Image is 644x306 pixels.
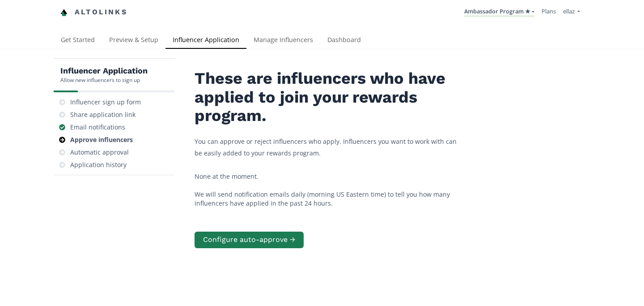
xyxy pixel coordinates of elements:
[563,7,575,15] span: ellaz
[195,69,463,125] h2: These are influencers who have applied to join your rewards program.
[246,32,320,50] a: Manage Influencers
[464,7,534,17] a: Ambassador Program ★
[320,32,368,50] a: Dashboard
[54,32,102,50] a: Get Started
[70,110,136,119] div: Share application link
[70,123,125,132] div: Email notifications
[195,172,463,208] div: None at the moment. We will send notification emails daily (morning US Eastern time) to tell you ...
[60,5,127,20] a: Altolinks
[60,65,148,76] h5: Influencer Application
[60,76,148,84] div: Allow new influencers to sign up
[102,32,165,50] a: Preview & Setup
[195,232,304,248] button: Configure auto-approve →
[195,136,463,158] p: You can approve or reject influencers who apply. Influencers you want to work with can be easily ...
[70,148,129,157] div: Automatic approval
[70,98,141,107] div: Influencer sign up form
[70,160,127,169] div: Application history
[542,7,556,15] a: Plans
[60,9,68,16] img: favicon-32x32.png
[9,9,38,36] iframe: chat widget
[70,135,133,144] div: Approve influencers
[165,32,246,50] a: Influencer Application
[563,7,580,17] a: ellaz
